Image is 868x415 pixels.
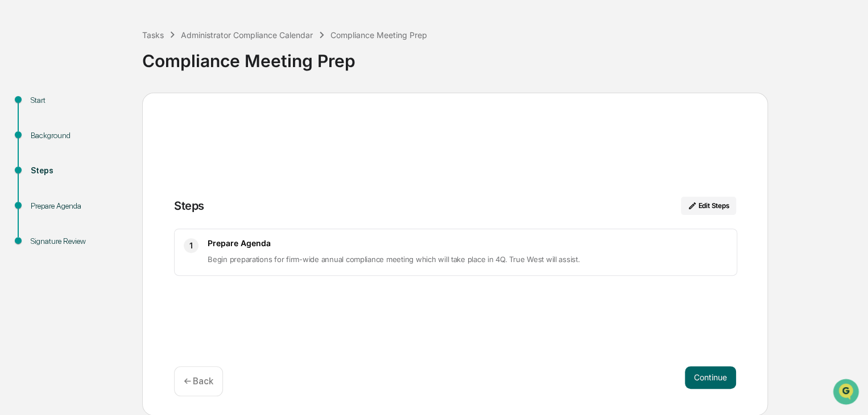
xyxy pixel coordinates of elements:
div: Start new chat [39,87,187,98]
div: Signature Review [31,235,124,247]
div: Tasks [142,30,164,40]
div: Steps [174,199,204,213]
div: Compliance Meeting Prep [142,42,862,71]
div: 🔎 [11,166,20,175]
button: Continue [685,366,736,389]
div: We're available if you need us! [39,98,144,107]
button: Edit Steps [681,197,736,215]
span: Begin preparations for firm-wide annual compliance meeting which will take place in 4Q. True West... [208,255,580,264]
div: Administrator Compliance Calendar [181,30,313,40]
span: Data Lookup [23,165,72,176]
div: Prepare Agenda [31,200,124,212]
span: Preclearance [23,143,73,155]
button: Start new chat [193,90,207,104]
div: Background [31,130,124,142]
span: Pylon [113,193,138,201]
div: Start [31,94,124,106]
img: 1746055101610-c473b297-6a78-478c-a979-82029cc54cd1 [11,87,32,107]
iframe: Open customer support [832,377,862,408]
div: 🗄️ [82,144,92,153]
span: 1 [189,239,193,252]
a: 🔎Data Lookup [7,160,76,181]
div: Compliance Meeting Prep [330,30,427,40]
span: Attestations [94,143,141,155]
p: How can we help? [11,24,207,42]
h3: Prepare Agenda [208,238,728,248]
div: Steps [31,165,124,177]
a: 🖐️Preclearance [7,139,78,159]
a: Powered byPylon [80,192,138,201]
p: ← Back [184,376,213,387]
div: 🖐️ [11,144,20,153]
a: 🗄️Attestations [78,139,146,159]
